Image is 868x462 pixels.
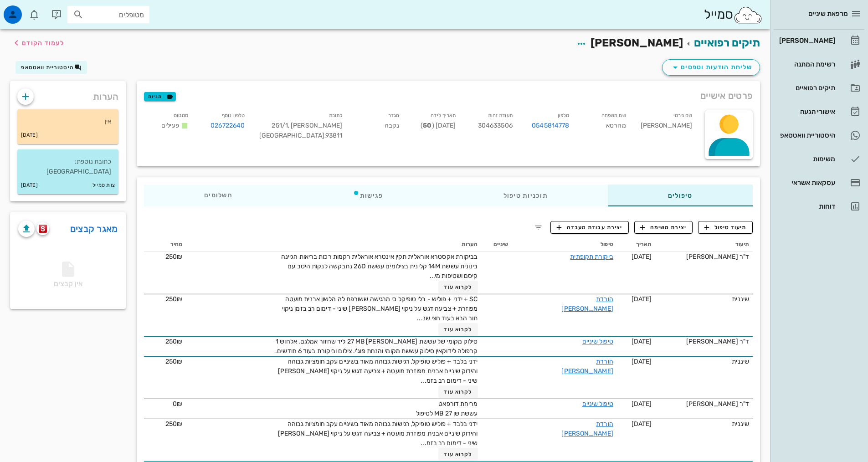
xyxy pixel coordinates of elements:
span: 250₪ [165,295,182,303]
span: [PERSON_NAME] [591,36,683,49]
div: דוחות [777,203,835,210]
div: רשימת המתנה [777,61,835,68]
small: טלפון [558,113,570,118]
small: כתובת [329,113,343,118]
div: שיננית [659,419,749,429]
span: [DATE] [632,253,652,261]
small: שם משפחה [601,113,626,118]
a: הורדת [PERSON_NAME] [561,358,613,375]
button: לקרוא עוד [438,323,478,336]
div: ד"ר [PERSON_NAME] [659,337,749,346]
span: תיעוד טיפול [704,223,747,231]
a: היסטוריית וואטסאפ [774,124,864,146]
span: 250₪ [165,420,182,428]
span: , [288,122,289,129]
span: תג [27,7,32,13]
a: אישורי הגעה [774,101,864,123]
div: מהרטא [576,108,633,146]
div: שיננית [659,357,749,366]
span: סילוק מקומי של עששת [PERSON_NAME] 27 MB ליד שחזור אמלגם. אלחוש 1 קרפולה לידוקאין סילוק עששת מקומי... [275,338,478,355]
a: עסקאות אשראי [774,172,864,194]
small: תעודת זהות [488,113,513,118]
span: יצירת עבודת מעבדה [557,223,622,231]
small: שם פרטי [673,113,692,118]
div: שיננית [659,294,749,304]
a: 026722640 [211,121,245,131]
th: שיניים [482,237,512,252]
img: SmileCloud logo [733,6,763,24]
span: מריחת דורפאט עששת שן 27 MB לטיפול [416,400,478,417]
th: תאריך [617,237,655,252]
a: רשימת המתנה [774,53,864,75]
span: 304633506 [478,122,513,129]
span: SC + ידני + פוליש - בלי טופיקל כי מרגישה ששורפת לה הלשון אבנית מועטה מפוזרת + צביעה דגש על ניקוי ... [282,295,478,322]
a: ביקורת תקופתית [570,253,613,261]
small: [DATE] [21,180,38,190]
div: ד"ר [PERSON_NAME] [659,399,749,409]
span: ידני בלבד + פוליש טופיקל, רגישות גבוהה מאוד בשיניים עקב חומציות גבוהה והידוק שיניים אבנית מפוזרת ... [278,358,478,385]
div: אישורי הגעה [777,108,835,115]
button: לקרוא עוד [438,448,478,461]
span: [DATE] [632,338,652,345]
span: 93811 [325,132,343,139]
button: שליחת הודעות וטפסים [662,59,760,76]
span: [PERSON_NAME] 251/1 [272,122,342,129]
small: [DATE] [21,130,38,140]
span: לקרוא עוד [444,284,472,290]
button: תגיות [144,92,176,101]
a: הורדת [PERSON_NAME] [561,295,613,313]
span: [GEOGRAPHIC_DATA] [259,132,325,139]
span: [DATE] [632,358,652,365]
span: אין קבצים [54,264,82,288]
button: תיעוד טיפול [698,221,753,234]
span: פרטים אישיים [700,88,753,103]
div: היסטוריית וואטסאפ [777,132,835,139]
th: טיפול [512,237,617,252]
strong: 50 [423,122,431,129]
span: 250₪ [165,358,182,365]
a: טיפול שיניים [582,400,613,408]
div: טיפולים [608,185,753,206]
a: תיקים רפואיים [774,77,864,99]
span: 250₪ [165,338,182,345]
span: מרפאת שיניים [808,10,848,18]
span: לקרוא עוד [444,451,472,457]
span: תגיות [148,92,172,101]
span: תשלומים [204,192,232,199]
a: תיקים רפואיים [694,36,760,49]
a: [PERSON_NAME] [774,30,864,51]
span: לקרוא עוד [444,389,472,395]
small: טלפון נוסף [222,113,245,118]
span: שליחת הודעות וטפסים [670,62,752,73]
a: מאגר קבצים [70,221,118,236]
span: בביקורת אקסטרא אוראלית תקין אינטרא אוראלית רקמות רכות בריאות הגיינה בינונית עששת 14M קלינית בצילו... [281,253,478,280]
small: תאריך לידה [431,113,456,118]
div: תוכניות טיפול [443,185,608,206]
p: כתובת נוספת: [GEOGRAPHIC_DATA] [25,157,111,177]
span: [DATE] [632,400,652,408]
div: הערות [10,81,126,108]
button: לקרוא עוד [438,281,478,293]
a: דוחות [774,195,864,217]
th: תיעוד [655,237,753,252]
div: תיקים רפואיים [777,84,835,92]
span: לקרוא עוד [444,326,472,333]
img: scanora logo [39,225,47,233]
span: ידני בלבד + פוליש טופיקל, רגישות גבוהה מאוד בשיניים עקב חומציות גבוהה והידוק שיניים אבנית מפוזרת ... [278,420,478,447]
span: לעמוד הקודם [22,39,64,47]
button: scanora logo [36,222,49,235]
small: סטטוס [174,113,188,118]
span: היסטוריית וואטסאפ [21,64,74,71]
span: [DATE] [632,295,652,303]
div: פגישות [293,185,443,206]
span: [DATE] [632,420,652,428]
span: 0₪ [173,400,182,408]
a: הורדת [PERSON_NAME] [561,420,613,437]
th: הערות [186,237,481,252]
a: טיפול שיניים [582,338,613,345]
span: פעילים [161,122,179,129]
a: 0545814778 [532,121,569,131]
small: מגדר [388,113,399,118]
a: משימות [774,148,864,170]
span: יצירת משימה [640,223,687,231]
